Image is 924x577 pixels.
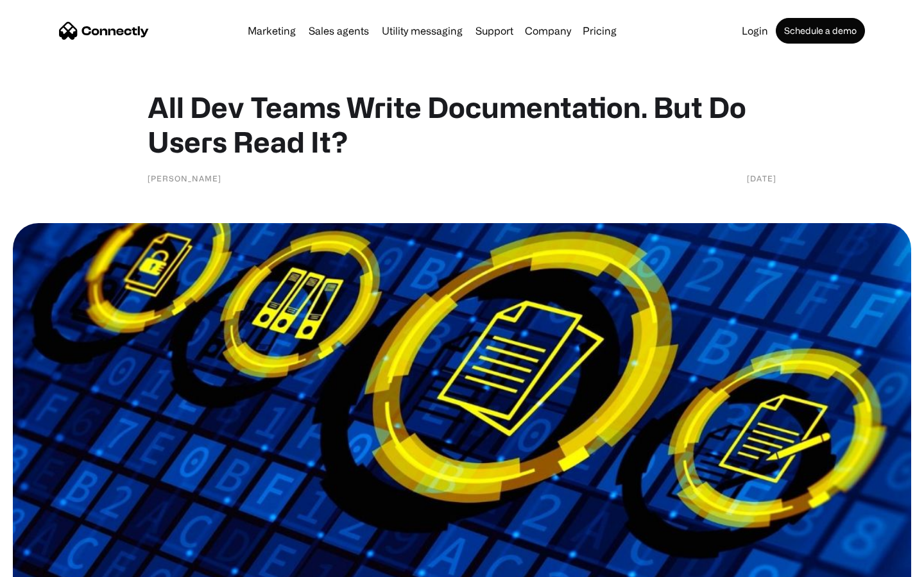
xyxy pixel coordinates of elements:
[148,172,221,185] div: [PERSON_NAME]
[577,26,622,36] a: Pricing
[737,26,773,36] a: Login
[148,90,776,159] h1: All Dev Teams Write Documentation. But Do Users Read It?
[747,172,776,185] div: [DATE]
[525,22,571,40] div: Company
[243,26,301,36] a: Marketing
[377,26,468,36] a: Utility messaging
[13,555,77,573] aside: Language selected: English
[26,555,77,573] ul: Language list
[470,26,518,36] a: Support
[776,18,865,44] a: Schedule a demo
[304,26,374,36] a: Sales agents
